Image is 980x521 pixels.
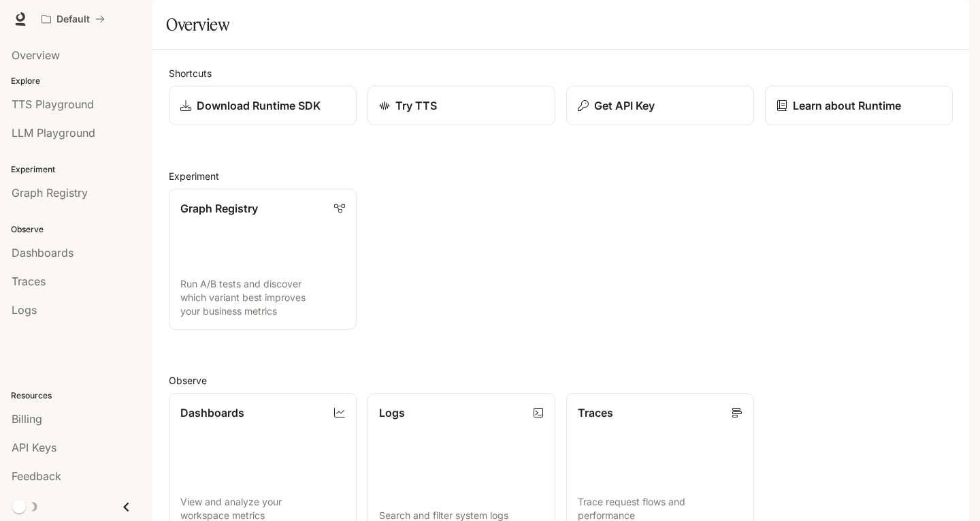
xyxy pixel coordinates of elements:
p: Traces [578,405,613,421]
p: Dashboards [180,405,244,421]
h1: Overview [166,11,229,38]
p: Try TTS [395,97,437,114]
p: Get API Key [594,97,655,114]
p: Download Runtime SDK [197,97,321,114]
p: Graph Registry [180,200,258,217]
h2: Shortcuts [169,66,953,80]
p: Learn about Runtime [793,97,901,114]
a: Learn about Runtime [765,86,953,125]
a: Graph RegistryRun A/B tests and discover which variant best improves your business metrics [169,189,357,330]
p: Default [56,14,90,25]
button: Get API Key [566,86,754,125]
a: Download Runtime SDK [169,86,357,125]
p: Run A/B tests and discover which variant best improves your business metrics [180,277,345,318]
p: Logs [379,405,405,421]
h2: Experiment [169,169,953,183]
a: Try TTS [367,86,555,125]
h2: Observe [169,373,953,388]
button: All workspaces [35,5,111,33]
